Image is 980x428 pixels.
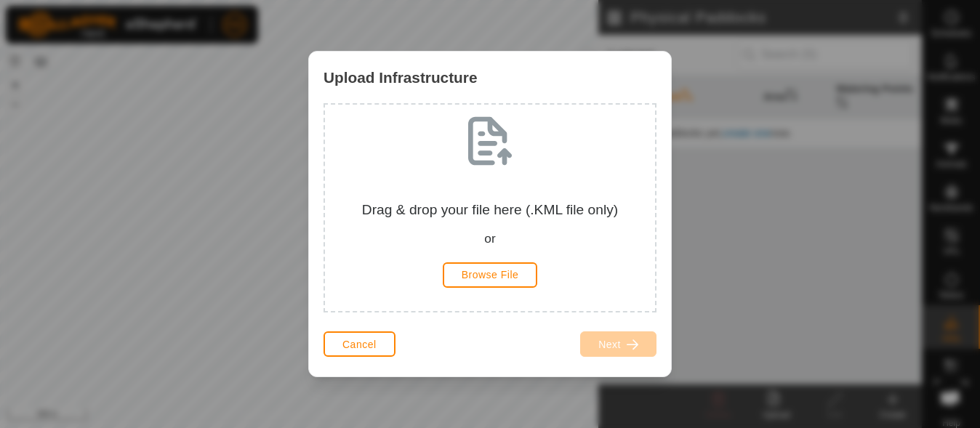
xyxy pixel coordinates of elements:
[598,339,621,350] span: Next
[337,200,643,249] div: Drag & drop your file here (.KML file only)
[337,230,643,249] div: or
[462,269,519,280] span: Browse File
[342,339,377,350] span: Cancel
[580,331,656,357] button: Next
[324,331,395,357] button: Cancel
[443,262,538,288] button: Browse File
[324,66,477,89] span: Upload Infrastructure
